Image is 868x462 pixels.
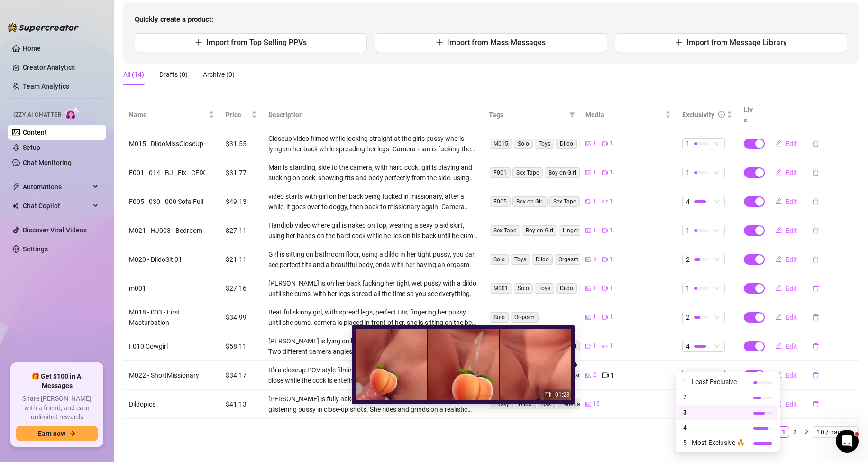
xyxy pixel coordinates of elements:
[16,426,98,441] button: Earn nowarrow-right
[356,329,427,400] img: media
[686,283,690,294] span: 1
[268,133,477,154] div: Closeup video filmed while looking straight at the girls pussy who is lying on her back while spr...
[775,256,782,262] span: edit
[268,394,477,415] div: [PERSON_NAME] is fully naked on a bed, showing off her tight, glistening pussy in close-up shots....
[129,110,207,120] span: Name
[13,111,61,120] span: Izzy AI Chatter
[813,343,819,350] span: delete
[220,245,263,274] td: $21.11
[490,139,512,149] span: M015
[775,285,782,291] span: edit
[805,339,827,354] button: delete
[813,198,819,205] span: delete
[123,69,144,80] div: All (14)
[535,283,554,294] span: Toys
[23,226,87,234] a: Discover Viral Videos
[428,329,499,400] img: media
[775,371,782,378] span: edit
[585,170,591,176] span: picture
[775,342,782,349] span: edit
[123,390,220,419] td: Dildopics
[23,60,99,75] a: Creator Analytics
[579,139,607,149] span: Orgasm
[490,312,509,323] span: Solo
[786,198,797,205] span: Edit
[805,194,827,209] button: delete
[522,225,557,236] span: Boy on Girl
[490,196,511,207] span: F005
[767,339,805,354] button: Edit
[775,140,782,147] span: edit
[593,197,596,206] span: 1
[585,141,591,147] span: picture
[203,69,235,80] div: Archive (0)
[38,430,65,437] span: Earn now
[686,254,690,265] span: 2
[23,159,72,166] a: Chat Monitoring
[512,167,543,178] span: Sex Tape
[12,203,18,209] img: Chat Copilot
[775,227,782,233] span: edit
[226,110,249,120] span: Price
[579,283,607,294] span: Orgasm
[786,227,797,234] span: Edit
[135,33,367,52] button: Import from Top Selling PPVs
[817,427,855,437] span: 10 / page
[836,430,859,453] iframe: Intercom live chat
[511,254,530,265] span: Toys
[805,281,827,296] button: delete
[675,38,683,46] span: plus
[375,33,607,52] button: Import from Mass Messages
[123,187,220,216] td: F005 - 030 - 000 Sofa Full
[511,312,539,323] span: Orgasm
[69,430,76,437] span: arrow-right
[813,426,859,438] div: Page Size
[778,427,789,437] a: 1
[490,167,511,178] span: F001
[602,286,608,291] span: video-camera
[813,140,819,147] span: delete
[532,254,553,265] span: Dildo
[683,377,745,387] span: 1 - Least Exclusive
[545,167,580,178] span: Boy on Girl
[220,361,263,390] td: $34.17
[786,169,797,176] span: Edit
[610,168,613,177] span: 1
[23,245,48,253] a: Settings
[159,69,188,80] div: Drafts (0)
[135,15,213,24] strong: Quickly create a product:
[514,283,533,294] span: Solo
[220,274,263,303] td: $27.16
[593,255,596,264] span: 3
[489,110,566,120] span: Tags
[805,397,827,412] button: delete
[805,310,827,325] button: delete
[615,33,847,52] button: Import from Message Library
[557,399,594,409] span: Penetration
[567,108,577,122] span: filter
[786,371,797,379] span: Edit
[490,254,509,265] span: Solo
[593,284,596,293] span: 1
[686,370,690,380] span: 3
[23,144,40,151] a: Setup
[602,199,608,204] span: gif
[682,110,714,120] div: Exclusivity
[610,284,613,293] span: 1
[206,38,307,47] span: Import from Top Selling PPVs
[585,257,591,262] span: picture
[767,136,805,151] button: Edit
[683,422,745,433] span: 4
[268,336,477,357] div: [PERSON_NAME] is lying on his back, woman on top riding hard cock. Two different camera angles, f...
[593,370,596,379] span: 2
[220,187,263,216] td: $49.13
[767,252,805,267] button: Edit
[610,197,613,206] span: 1
[767,368,805,383] button: Edit
[16,394,98,422] span: Share [PERSON_NAME] with a friend, and earn unlimited rewards
[805,252,827,267] button: delete
[610,313,613,322] span: 1
[556,139,577,149] span: Dildo
[767,194,805,209] button: Edit
[786,140,797,148] span: Edit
